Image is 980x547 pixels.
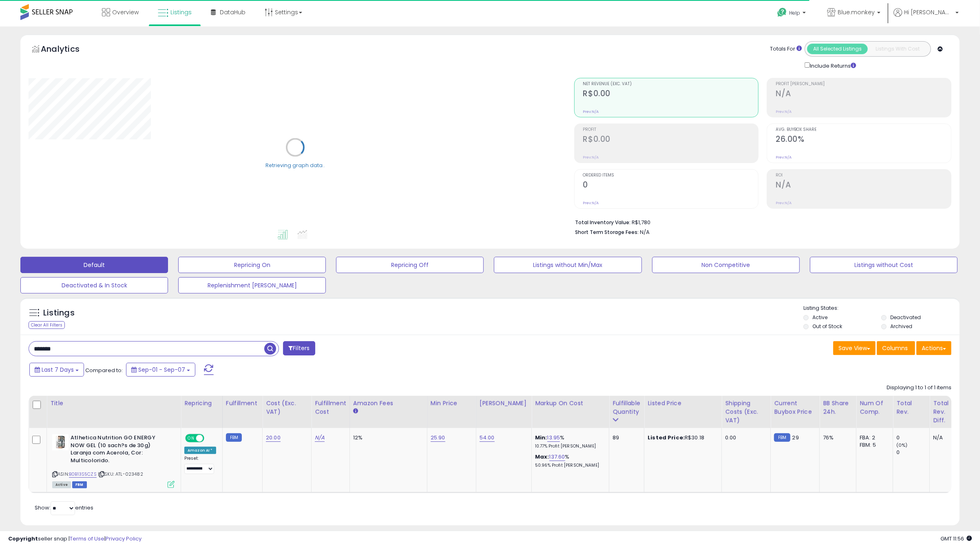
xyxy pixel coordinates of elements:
small: Prev: N/A [776,109,792,114]
div: 76% [823,434,850,441]
a: Hi [PERSON_NAME] [894,8,959,26]
div: Shipping Costs (Exc. VAT) [725,399,767,425]
span: Last 7 Days [42,366,74,374]
p: 50.96% Profit [PERSON_NAME] [535,463,603,468]
small: Prev: N/A [583,201,599,205]
span: Help [789,9,800,16]
div: Totals For [770,45,802,53]
label: Deactivated [890,314,921,321]
b: Total Inventory Value: [575,219,631,226]
div: ASIN: [52,434,175,487]
div: % [535,434,603,449]
small: Prev: N/A [776,201,792,205]
h2: 0 [583,180,759,191]
b: Atlhetica Nutrition GO ENERGY NOW GEL (10 sach?s de 30g) Laranja com Acerola, Cor: Multicolorido. [71,434,170,466]
p: Listing States: [803,304,960,312]
div: Include Returns [799,61,866,70]
b: Short Term Storage Fees: [575,229,639,236]
small: Prev: N/A [583,109,599,114]
small: FBM [774,433,790,442]
div: 0.00 [725,434,764,441]
div: R$30.18 [648,434,715,441]
button: Columns [877,341,915,355]
p: 10.77% Profit [PERSON_NAME] [535,443,603,449]
small: (0%) [896,442,908,448]
span: 29 [792,434,799,441]
h5: Analytics [41,43,95,57]
button: Filters [283,341,315,355]
label: Active [812,314,827,321]
div: Markup on Cost [535,399,606,408]
span: Profit [583,128,759,132]
div: 0 [896,434,929,441]
a: N/A [315,434,325,442]
span: Sep-01 - Sep-07 [138,366,185,374]
h2: N/A [776,180,951,191]
button: Repricing On [178,257,326,273]
span: All listings currently available for purchase on Amazon [52,481,71,488]
span: Compared to: [85,366,123,374]
div: Preset: [184,456,216,474]
div: Clear All Filters [29,321,65,329]
li: R$1,780 [575,217,945,227]
a: Terms of Use [70,535,104,543]
div: N/A [933,434,946,441]
b: Max: [535,453,549,461]
div: Total Rev. Diff. [933,399,949,425]
label: Archived [890,323,912,330]
div: Num of Comp. [860,399,889,416]
div: Min Price [431,399,473,408]
button: Non Competitive [652,257,800,273]
h2: R$0.00 [583,135,759,146]
div: Total Rev. [896,399,926,416]
div: FBM: 5 [860,441,887,449]
div: Current Buybox Price [774,399,816,416]
a: 13.95 [547,434,560,442]
small: Prev: N/A [776,155,792,160]
label: Out of Stock [812,323,842,330]
i: Get Help [777,7,787,18]
button: Listings without Cost [810,257,958,273]
span: FBM [72,481,87,488]
a: 54.00 [480,434,495,442]
div: FBA: 2 [860,434,887,441]
button: Actions [916,341,951,355]
span: ON [186,435,196,442]
div: Repricing [184,399,219,408]
button: Replenishment [PERSON_NAME] [178,277,326,293]
span: Ordered Items [583,173,759,178]
a: 25.90 [431,434,445,442]
small: Prev: N/A [583,155,599,160]
button: Listings without Min/Max [494,257,642,273]
button: Save View [833,341,876,355]
th: The percentage added to the cost of goods (COGS) that forms the calculator for Min & Max prices. [532,396,609,428]
button: Listings With Cost [867,44,928,54]
small: Amazon Fees. [353,408,358,415]
div: Listed Price [648,399,718,408]
h2: R$0.00 [583,89,759,100]
div: Cost (Exc. VAT) [266,399,308,416]
div: Amazon Fees [353,399,424,408]
span: Columns [882,344,908,352]
span: DataHub [220,8,246,16]
div: Fulfillable Quantity [613,399,641,416]
span: 2025-09-15 11:56 GMT [940,535,972,543]
div: seller snap | | [8,535,142,543]
div: Displaying 1 to 1 of 1 items [887,384,951,392]
span: Profit [PERSON_NAME] [776,82,951,86]
div: 89 [613,434,638,441]
small: FBM [226,433,242,442]
div: Retrieving graph data.. [265,161,325,169]
span: Overview [112,8,139,16]
span: Avg. Buybox Share [776,128,951,132]
strong: Copyright [8,535,38,543]
div: Amazon AI * [184,447,216,454]
span: | SKU: ATL-023482 [98,471,143,477]
a: 137.60 [549,453,565,461]
a: Help [771,1,814,26]
span: OFF [203,435,216,442]
button: Repricing Off [336,257,484,273]
b: Min: [535,434,547,441]
b: Listed Price: [648,434,685,441]
div: Title [50,399,177,408]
